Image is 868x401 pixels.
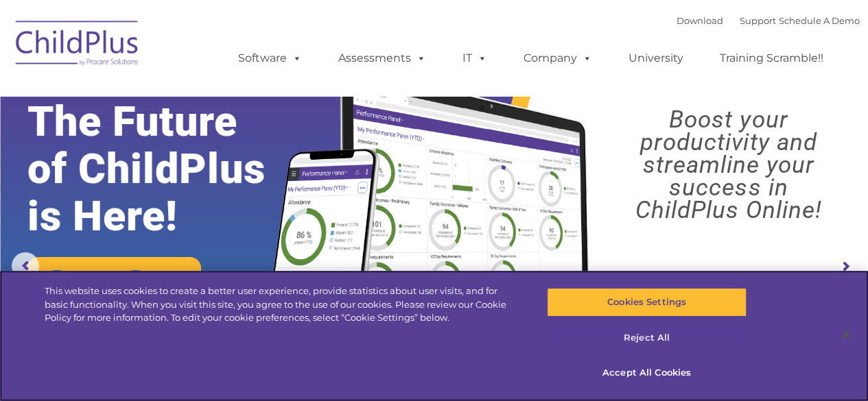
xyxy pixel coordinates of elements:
a: IT [449,45,501,72]
a: Company [510,45,606,72]
font: | [677,15,860,26]
span: Phone number [191,147,249,157]
a: Download [677,15,723,26]
img: ChildPlus by Procare Solutions [9,11,146,80]
div: This website uses cookies to create a better user experience, provide statistics about user visit... [45,284,521,325]
button: Close [831,319,861,350]
a: Schedule A Demo [779,15,860,26]
a: Request a Demo [27,257,201,295]
a: University [615,45,697,72]
a: Support [740,15,776,26]
a: Software [224,45,316,72]
button: Accept All Cookies [547,359,747,387]
button: Cookies Settings [547,288,747,317]
span: Last name [191,90,233,101]
button: Reject All [547,324,747,352]
a: Assessments [325,45,440,72]
a: Training Scramble!! [706,45,837,72]
rs-layer: The Future of ChildPlus is Here! [27,98,305,240]
rs-layer: Boost your productivity and streamline your success in ChildPlus Online! [600,108,857,221]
